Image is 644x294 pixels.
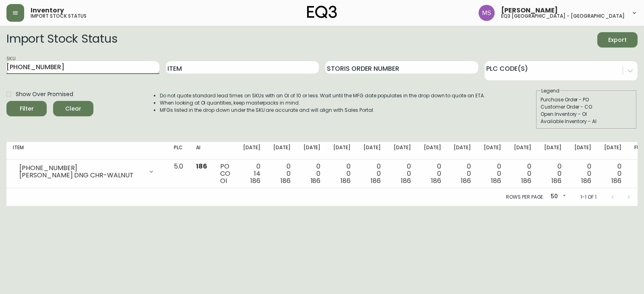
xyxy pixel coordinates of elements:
div: [PHONE_NUMBER][PERSON_NAME] DNG CHR-WALNUT [13,163,161,181]
th: [DATE] [237,142,267,160]
div: Available Inventory - AI [541,118,632,125]
div: Open Inventory - OI [541,111,632,118]
div: PO CO [220,163,230,185]
th: Item [6,142,167,160]
div: 0 0 [574,163,592,185]
span: 186 [371,176,381,185]
div: 0 0 [333,163,351,185]
span: Export [604,35,631,45]
div: 0 0 [394,163,411,185]
img: logo [307,6,337,19]
span: Inventory [31,7,64,14]
th: [DATE] [387,142,417,160]
div: 50 [547,190,568,204]
th: [DATE] [447,142,477,160]
span: 186 [341,176,351,185]
td: 5.0 [167,160,190,188]
button: Filter [6,101,47,116]
div: Purchase Order - PO [541,96,632,103]
li: When looking at OI quantities, keep masterpacks in mind. [160,99,485,107]
th: [DATE] [568,142,598,160]
h2: Import Stock Status [6,32,117,47]
th: [DATE] [598,142,628,160]
span: 186 [250,176,260,185]
th: [DATE] [508,142,538,160]
div: 0 0 [484,163,501,185]
span: 186 [491,176,501,185]
span: 186 [311,176,321,185]
th: AI [190,142,214,160]
span: 186 [461,176,471,185]
div: [PERSON_NAME] DNG CHR-WALNUT [19,172,143,179]
div: 0 14 [243,163,260,185]
span: 186 [401,176,411,185]
th: [DATE] [297,142,327,160]
div: 0 0 [273,163,291,185]
h5: import stock status [31,14,87,19]
div: 0 0 [363,163,381,185]
th: [DATE] [417,142,448,160]
div: 0 0 [424,163,441,185]
div: 0 0 [514,163,531,185]
p: Rows per page: [506,193,544,201]
li: Do not quote standard lead times on SKUs with an OI of 10 or less. Wait until the MFG date popula... [160,92,485,99]
div: [PHONE_NUMBER] [19,164,143,172]
button: Export [597,32,638,47]
button: Clear [53,101,93,116]
span: OI [220,176,227,185]
span: 186 [581,176,591,185]
span: Show Over Promised [16,90,73,99]
span: 186 [431,176,441,185]
span: 186 [196,162,207,171]
p: 1-1 of 1 [580,193,597,201]
span: [PERSON_NAME] [501,7,558,14]
span: 186 [521,176,531,185]
li: MFGs listed in the drop down under the SKU are accurate and will align with Sales Portal. [160,107,485,114]
h5: eq3 [GEOGRAPHIC_DATA] - [GEOGRAPHIC_DATA] [501,14,625,19]
span: 186 [551,176,561,185]
img: 1b6e43211f6f3cc0b0729c9049b8e7af [479,5,495,21]
th: [DATE] [327,142,357,160]
th: [DATE] [357,142,387,160]
div: 0 0 [454,163,471,185]
div: 0 0 [303,163,321,185]
legend: Legend [541,87,560,95]
div: Customer Order - CO [541,103,632,111]
th: [DATE] [477,142,508,160]
span: 186 [611,176,621,185]
th: [DATE] [267,142,297,160]
div: 0 0 [604,163,621,185]
span: 186 [281,176,291,185]
div: 0 0 [544,163,561,185]
span: Clear [60,104,87,114]
th: [DATE] [538,142,568,160]
th: PLC [167,142,190,160]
